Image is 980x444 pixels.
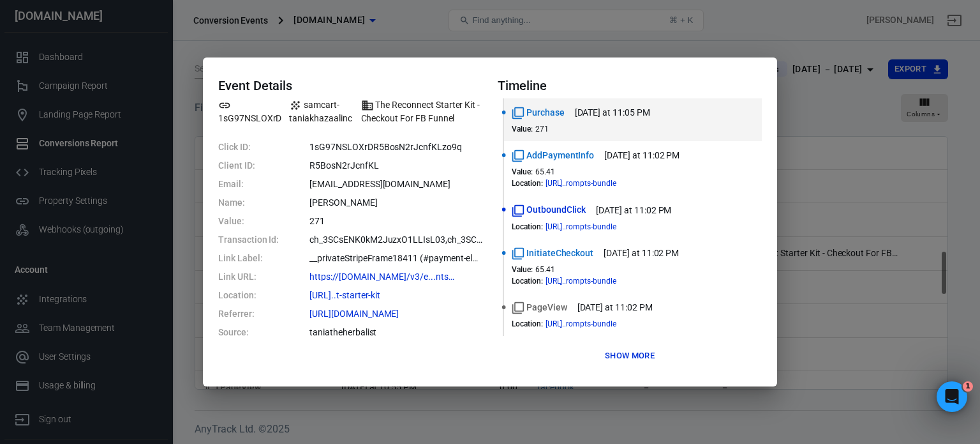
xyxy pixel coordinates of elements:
span: Integration [289,98,353,125]
dd: __privateStripeFrame18411 (#payment-element) [309,252,482,265]
dt: Referrer: [218,307,279,321]
span: Standard event name [512,301,567,314]
span: https://taniakhazaal.samcart.com/products/the-100-scripts-prompts-bundle [546,180,639,187]
span: Property [218,98,281,125]
time: 2025-09-29T23:05:50-04:00 [575,106,650,119]
span: Standard event name [512,247,593,260]
dt: Link Label: [218,252,279,265]
dd: R5BosN2rJcnfKL [309,159,482,172]
dt: Click ID: [218,141,279,154]
span: Standard event name [512,106,565,119]
dt: Value : [512,125,533,134]
span: https://taniakhazaal.samcart.com/products/the-100-scripts-prompts-bundle [546,277,639,285]
time: 2025-09-29T23:02:32-04:00 [577,301,653,314]
span: https://taniakhazaal.samcart.com/products/the-reconnect-starter-kit [309,291,403,300]
dt: Location : [512,179,543,188]
span: https://js.stripe.com/v3/elements-inner-payment-31cbed8bcaf0ed3322e54904dcb09466.html#__shared_pa... [309,272,482,281]
time: 2025-09-29T23:02:33-04:00 [604,247,679,260]
span: Standard event name [512,149,594,162]
dd: Mathew Moira [309,196,482,210]
span: Brand name [361,98,482,125]
span: https://taniakhazaal.samcart.com/products/the-100-scripts-prompts-bundle [546,320,639,328]
dd: tech@taniatheherbalist.com [309,178,482,191]
span: Standard event name [512,203,586,217]
iframe: Intercom live chat [937,381,967,412]
dt: Value : [512,167,533,176]
dd: taniatheherbalist [309,326,482,339]
time: 2025-09-29T23:02:39-04:00 [596,204,671,217]
dt: Source: [218,326,279,339]
dt: Location : [512,319,543,328]
dt: Location: [218,289,279,302]
dd: 1sG97NSLOXrDR5BosN2rJcnfKLzo9q [309,141,482,154]
dt: Location : [512,222,543,231]
dt: Name: [218,196,279,210]
dd: 271 [309,215,482,228]
span: https://taniakhazaal.samcart.com/products/the-100-scripts-prompts-bundle [546,223,639,231]
h4: Timeline [498,78,762,93]
span: 1 [963,381,973,392]
span: 65.41 [535,265,555,274]
dt: Link URL: [218,270,279,284]
span: https://taniatheherbalist.com/ [309,309,422,318]
dt: Client ID: [218,159,279,172]
span: 271 [535,125,549,134]
button: Show more [602,346,658,366]
time: 2025-09-29T23:02:48-04:00 [604,149,679,162]
dt: Location : [512,277,543,286]
dd: ch_3SCsENK0kM2JuzxO1LLIsL03,ch_3SCsEfK0kM2JuzxO0FPD04Gs [309,233,482,247]
h4: Event Details [218,78,482,93]
dt: Value : [512,265,533,274]
dt: Value: [218,215,279,228]
dt: Email: [218,178,279,191]
span: 65.41 [535,167,555,176]
dt: Transaction Id: [218,233,279,247]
